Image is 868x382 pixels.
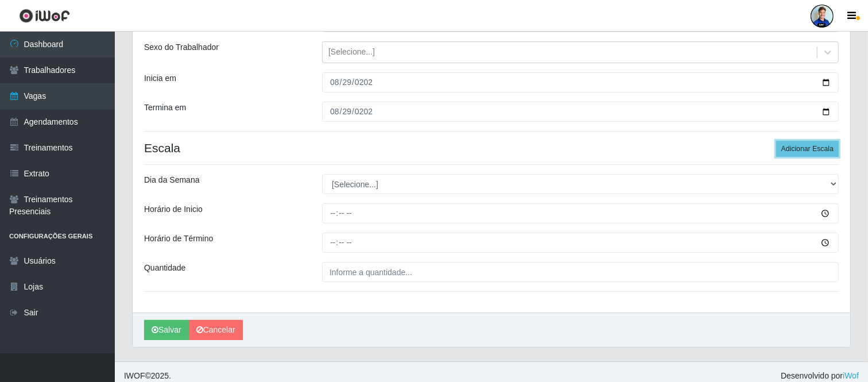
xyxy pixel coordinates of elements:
label: Quantidade [144,262,185,274]
div: [Selecione...] [328,47,375,59]
span: Desenvolvido por [781,370,859,382]
label: Horário de Inicio [144,203,203,215]
span: IWOF [124,371,145,380]
button: Salvar [144,320,189,340]
input: 00:00 [322,233,839,253]
input: 00:00 [322,203,839,223]
h4: Escala [144,141,839,155]
button: Adicionar Escala [776,141,839,157]
a: Cancelar [189,320,243,340]
input: Informe a quantidade... [322,262,839,282]
span: © 2025 . [124,370,171,382]
a: iWof [843,371,859,380]
img: CoreUI Logo [19,9,70,23]
label: Horário de Término [144,233,213,245]
label: Inicia em [144,72,176,84]
label: Termina em [144,102,186,114]
label: Sexo do Trabalhador [144,41,219,53]
label: Dia da Semana [144,174,200,186]
input: 00/00/0000 [322,72,839,92]
input: 00/00/0000 [322,102,839,122]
